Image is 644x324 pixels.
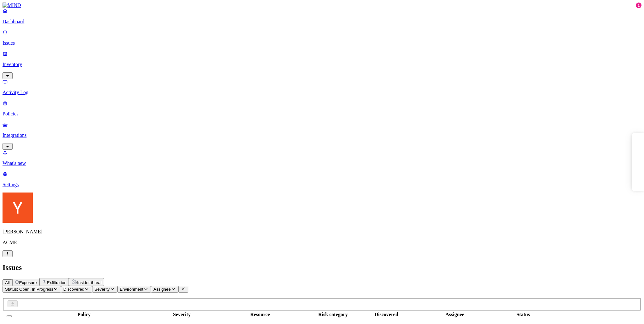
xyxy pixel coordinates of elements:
p: [PERSON_NAME] [3,229,641,235]
p: Activity Log [3,90,641,95]
span: Assignee [153,287,171,292]
a: MIND [3,3,641,8]
p: ACME [3,240,641,245]
div: Severity [153,312,210,317]
div: Discovered [358,312,415,317]
p: What's new [3,160,641,166]
span: Insider threat [77,280,102,285]
a: Dashboard [3,8,641,25]
div: Resource [212,312,308,317]
a: Policies [3,100,641,117]
p: Policies [3,111,641,117]
div: Risk category [310,312,357,317]
a: Activity Log [3,79,641,95]
p: Integrations [3,132,641,138]
p: Issues [3,40,641,46]
p: Dashboard [3,19,641,25]
a: What's new [3,150,641,166]
span: All [5,280,10,285]
div: 1 [636,3,641,8]
p: Settings [3,182,641,187]
p: Inventory [3,62,641,67]
span: Status: Open, In Progress [5,287,53,292]
img: Yoav Shaked [3,193,33,223]
a: Integrations [3,122,641,149]
span: Exposure [19,280,37,285]
a: Issues [3,30,641,46]
div: Status [495,312,552,317]
a: Settings [3,171,641,187]
h2: Issues [3,263,641,272]
button: Select all [7,315,12,317]
div: Assignee [416,312,493,317]
img: MIND [3,3,21,8]
span: Severity [95,287,110,292]
span: Environment [120,287,143,292]
span: Exfiltration [47,280,66,285]
a: Inventory [3,51,641,78]
span: Discovered [64,287,85,292]
div: Policy [16,312,152,317]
